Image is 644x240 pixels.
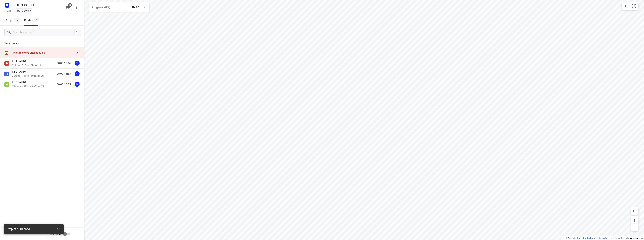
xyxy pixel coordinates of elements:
p: RE 2 - AUTO [12,70,28,73]
div: Routes [24,18,40,23]
li: © 2025 , © , © © contributors [563,237,643,239]
p: 08:00-18:53 [57,72,71,76]
span: 3 [68,3,72,7]
button: Fit zoom [630,2,638,10]
button: More [73,4,80,11]
div: / [74,30,78,34]
span: Progress (0%) [92,6,110,9]
div: You are currently in view mode. To make any changes, go to edit project. [17,9,31,13]
div: Driver app settings [75,232,79,236]
input: Search routes [13,29,74,35]
p: Your routes [4,41,79,45]
div: small contained button group [622,2,638,10]
p: 0/32 [132,5,139,9]
p: RE 3 - AUTO [12,81,28,84]
button: 3 [64,4,72,11]
a: OpenStreetMap [615,237,630,239]
p: 9 stops • 764km • 10h53m • 9u [12,74,44,78]
p: 08:00-16:35 [57,82,71,86]
a: Stadia Maps [583,237,596,239]
span: 3 [34,18,39,22]
span: 77 [14,18,19,22]
button: Map settings [622,2,630,10]
span: Project published. [7,227,31,231]
p: 08:00-17:14 [57,61,71,65]
span: Stops [6,18,20,23]
a: Routetitan [570,237,581,239]
div: Progress (0%)0/32 [89,2,149,12]
p: 8 stops • 515km • 9h14m • 8u [12,64,42,67]
a: OpenMapTiles [599,237,613,239]
div: 45 stops were unscheduled [13,51,73,54]
p: 15 stops • 376km • 8h35m • 15u [12,85,45,88]
p: RE 1 - AUTO [12,59,28,63]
